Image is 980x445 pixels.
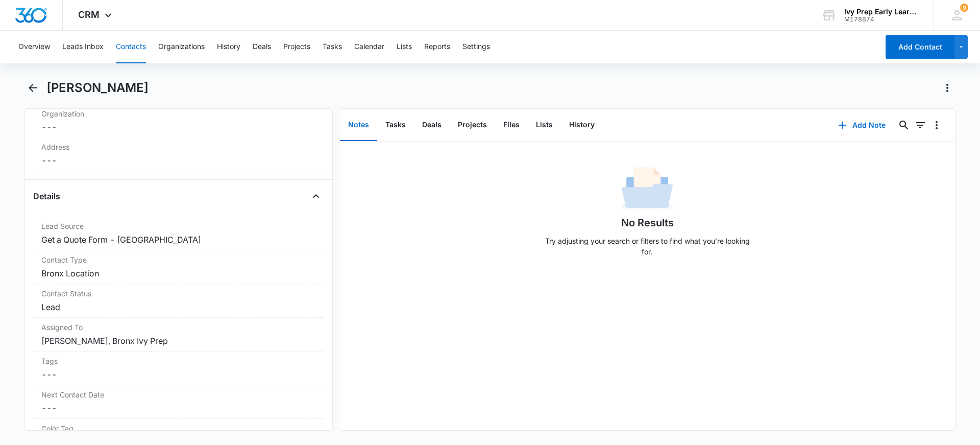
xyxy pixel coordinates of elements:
div: Contact StatusLead [33,284,324,318]
button: Overview [18,31,50,63]
button: Deals [414,109,450,141]
dd: --- [41,368,316,381]
button: Notes [340,109,377,141]
div: Address--- [33,137,324,171]
button: Close [308,188,324,204]
button: Settings [462,31,490,63]
div: Lead SourceGet a Quote Form - [GEOGRAPHIC_DATA] [33,217,324,250]
dd: --- [41,402,316,414]
button: Lists [397,31,412,63]
h1: No Results [621,215,674,230]
label: Contact Type [41,254,316,265]
label: Next Contact Date [41,389,316,400]
button: Leads Inbox [62,31,104,63]
div: notifications count [960,4,968,12]
dd: Get a Quote Form - [GEOGRAPHIC_DATA] [41,233,316,246]
label: Address [41,142,316,152]
div: Assigned To[PERSON_NAME], Bronx Ivy Prep [33,318,324,352]
label: Assigned To [41,322,316,333]
label: Organization [41,108,316,119]
div: Contact TypeBronx Location [33,250,324,284]
h4: Details [33,190,60,202]
button: Lists [528,109,561,141]
button: Add Note [828,113,896,137]
div: Next Contact Date--- [33,385,324,419]
dd: Bronx Location [41,267,316,279]
h1: [PERSON_NAME] [46,80,149,96]
button: Tasks [323,31,342,63]
button: Projects [450,109,495,141]
button: History [561,109,603,141]
label: Tags [41,356,316,366]
div: Tags--- [33,352,324,385]
button: Back [24,80,40,96]
span: CRM [78,9,100,20]
button: Overflow Menu [928,117,945,133]
button: Organizations [158,31,205,63]
div: Organization--- [33,104,324,137]
span: 9 [960,4,968,12]
dd: Lead [41,301,316,313]
label: Lead Source [41,221,316,231]
div: account name [844,8,919,16]
button: Projects [283,31,310,63]
button: Search... [896,117,912,133]
dd: --- [41,154,316,167]
img: No Data [622,164,673,215]
button: Contacts [116,31,146,63]
label: Color Tag [41,423,316,434]
dd: [PERSON_NAME], Bronx Ivy Prep [41,335,316,347]
button: Filters [912,117,928,133]
dd: --- [41,121,316,133]
button: Reports [424,31,450,63]
button: Calendar [354,31,384,63]
button: Deals [253,31,271,63]
label: Contact Status [41,288,316,299]
p: Try adjusting your search or filters to find what you’re looking for. [540,236,754,257]
div: account id [844,16,919,23]
button: Actions [939,80,955,96]
button: History [217,31,240,63]
button: Add Contact [886,35,954,59]
button: Files [495,109,528,141]
button: Tasks [377,109,414,141]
